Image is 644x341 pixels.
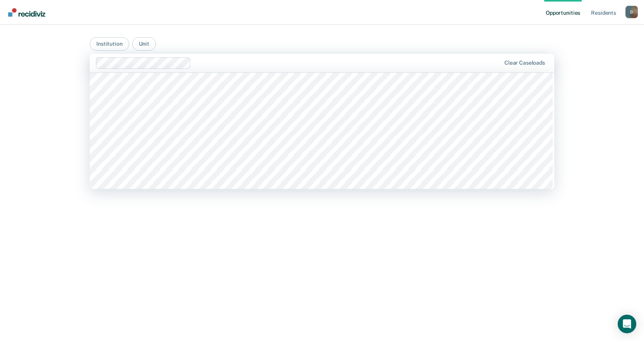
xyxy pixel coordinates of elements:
[8,8,45,17] img: Recidiviz
[90,37,129,51] button: Institution
[618,315,636,333] div: Open Intercom Messenger
[132,37,156,51] button: Unit
[625,6,638,18] button: Profile dropdown button
[504,60,545,66] div: Clear caseloads
[625,6,638,18] div: D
